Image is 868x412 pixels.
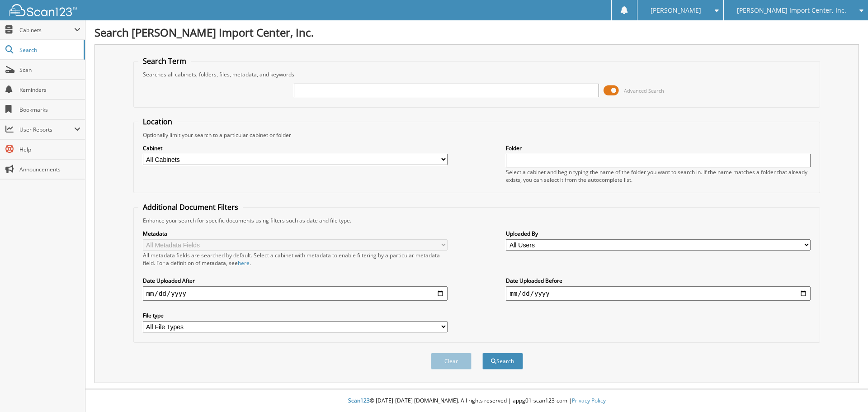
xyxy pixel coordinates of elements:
legend: Search Term [138,56,191,66]
div: Select a cabinet and begin typing the name of the folder you want to search in. If the name match... [506,168,811,184]
label: File type [143,312,448,319]
label: Folder [506,144,811,152]
input: start [143,286,448,301]
span: Scan123 [348,397,370,404]
a: here [238,259,250,267]
img: scan123-logo-white.svg [9,4,77,16]
button: Clear [431,353,472,369]
a: Privacy Policy [572,397,606,404]
div: All metadata fields are searched by default. Select a cabinet with metadata to enable filtering b... [143,251,448,267]
span: Bookmarks [19,106,80,114]
legend: Additional Document Filters [138,202,243,212]
button: Search [482,353,523,369]
label: Date Uploaded Before [506,277,811,284]
span: [PERSON_NAME] Import Center, Inc. [737,8,846,13]
span: Search [19,46,79,54]
div: Enhance your search for specific documents using filters such as date and file type. [138,217,816,224]
span: Advanced Search [624,87,664,94]
label: Uploaded By [506,230,811,237]
h1: Search [PERSON_NAME] Import Center, Inc. [94,25,859,40]
span: Cabinets [19,26,74,34]
label: Cabinet [143,144,448,152]
span: [PERSON_NAME] [651,8,701,13]
div: Optionally limit your search to a particular cabinet or folder [138,131,816,139]
span: Reminders [19,86,80,94]
label: Date Uploaded After [143,277,448,284]
legend: Location [138,117,177,127]
div: Searches all cabinets, folders, files, metadata, and keywords [138,71,816,78]
span: User Reports [19,126,74,133]
span: Help [19,146,80,153]
span: Scan [19,66,80,74]
iframe: Chat Widget [823,369,868,412]
div: © [DATE]-[DATE] [DOMAIN_NAME]. All rights reserved | appg01-scan123-com | [85,390,868,412]
input: end [506,286,811,301]
span: Announcements [19,166,80,173]
label: Metadata [143,230,448,237]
